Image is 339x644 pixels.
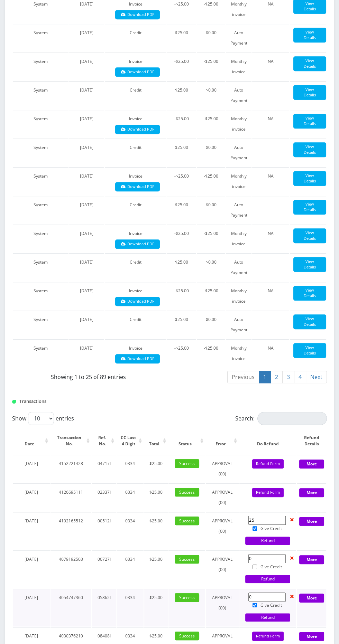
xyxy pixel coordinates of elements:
[105,53,166,80] td: Invoice
[51,428,92,454] th: Transaction No.: activate to sort column ascending
[115,125,160,134] a: Download PDF
[144,550,168,588] td: $25.00
[293,171,326,186] a: View Details
[226,110,251,138] td: Monthly invoice
[167,139,196,167] td: $25.00
[25,556,38,562] span: [DATE]
[226,225,251,253] td: Monthly invoice
[117,512,144,550] td: 0334
[226,81,251,109] td: Auto Payment
[175,488,199,496] span: Success
[80,116,93,122] span: [DATE]
[293,114,326,129] a: View Details
[92,428,116,454] th: Ref. No.: activate to sort column ascending
[271,371,283,383] a: 2
[293,257,326,272] a: View Details
[13,253,68,281] td: System
[167,282,196,310] td: -$25.00
[293,228,326,243] a: View Details
[226,282,251,310] td: Monthly invoice
[206,483,239,511] td: APPROVAL (00)
[105,311,166,339] td: Credit
[12,370,164,381] div: Showing 1 to 25 of 89 entries
[144,483,168,511] td: $25.00
[293,85,326,100] a: View Details
[115,239,160,249] a: Download PDF
[105,282,166,310] td: Invoice
[80,87,93,93] span: [DATE]
[299,632,324,641] button: More
[226,53,251,80] td: Monthly invoice
[227,371,259,383] a: Previous
[245,613,290,622] a: Refund
[297,428,326,454] th: Refund Details
[252,53,289,80] td: NA
[175,632,199,640] span: Success
[282,371,294,383] a: 3
[117,589,144,626] td: 0334
[167,339,196,367] td: -$25.00
[197,110,225,138] td: -$25.00
[252,167,289,195] td: NA
[226,339,251,367] td: Monthly invoice
[226,196,251,224] td: Auto Payment
[25,633,38,639] span: [DATE]
[51,589,92,626] td: 4054747360
[13,53,68,80] td: System
[117,428,144,454] th: CC Last 4 Digit: activate to sort column ascending
[252,632,284,641] button: Refund Form
[168,428,205,454] th: Status: activate to sort column ascending
[92,550,116,588] td: 00727I
[13,282,68,310] td: System
[115,182,160,191] a: Download PDF
[13,196,68,224] td: System
[80,144,93,150] span: [DATE]
[25,489,38,495] span: [DATE]
[167,81,196,109] td: $25.00
[175,459,199,468] span: Success
[115,67,160,77] a: Download PDF
[80,230,93,236] span: [DATE]
[13,428,50,454] th: Date: activate to sort column ascending
[175,555,199,563] span: Success
[115,297,160,306] a: Download PDF
[105,139,166,167] td: Credit
[167,253,196,281] td: $25.00
[226,24,251,52] td: Auto Payment
[197,24,225,52] td: $0.00
[197,196,225,224] td: $0.00
[197,339,225,367] td: -$25.00
[299,555,324,564] button: More
[105,167,166,195] td: Invoice
[226,253,251,281] td: Auto Payment
[80,345,93,351] span: [DATE]
[248,525,286,532] label: Give Credit
[105,110,166,138] td: Invoice
[226,311,251,339] td: Auto Payment
[252,488,284,497] button: Refund Form
[197,253,225,281] td: $0.00
[13,225,68,253] td: System
[92,455,116,483] td: 04717I
[245,575,290,583] a: Refund
[167,24,196,52] td: $25.00
[144,428,168,454] th: Total: activate to sort column ascending
[197,139,225,167] td: $0.00
[299,594,324,603] button: More
[206,589,239,626] td: APPROVAL (00)
[144,589,168,626] td: $25.00
[293,314,326,329] a: View Details
[25,518,38,524] span: [DATE]
[299,517,324,526] button: More
[25,595,38,600] span: [DATE]
[115,10,160,19] a: Download PDF
[80,316,93,322] span: [DATE]
[13,81,68,109] td: System
[80,30,93,36] span: [DATE]
[253,565,257,569] input: Give Credit
[252,339,289,367] td: NA
[245,537,290,545] a: Refund
[197,311,225,339] td: $0.00
[252,459,284,468] button: Refund Form
[206,550,239,588] td: APPROVAL (00)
